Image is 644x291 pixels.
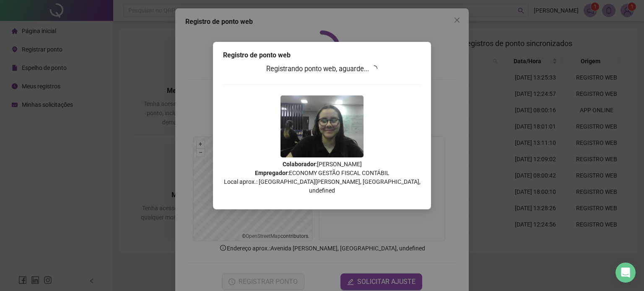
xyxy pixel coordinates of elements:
strong: Empregador [255,170,288,176]
span: loading [370,65,378,72]
p: : [PERSON_NAME] : ECONOMY GESTÃO FISCAL CONTÁBIL Local aprox.: [GEOGRAPHIC_DATA][PERSON_NAME], [G... [223,160,421,195]
strong: Colaborador [283,161,316,167]
h3: Registrando ponto web, aguarde... [223,64,421,75]
div: Registro de ponto web [223,50,421,60]
div: Open Intercom Messenger [615,263,636,283]
img: 9k= [280,95,364,157]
